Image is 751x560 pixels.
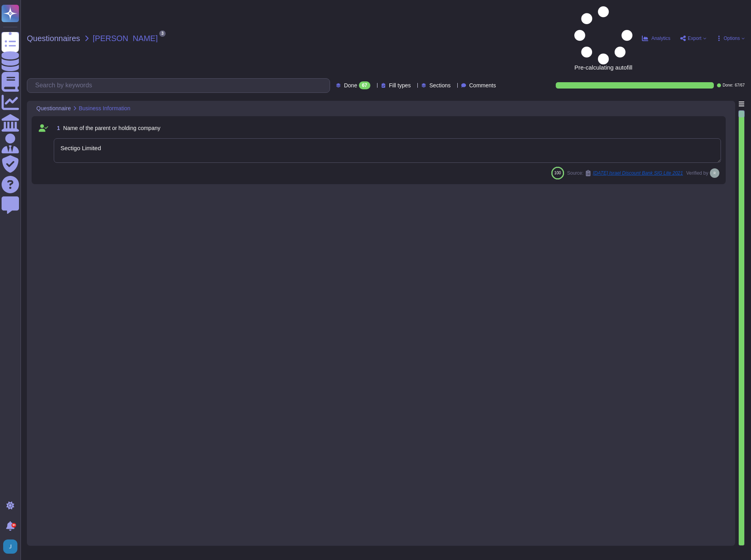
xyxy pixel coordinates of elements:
div: 9+ [11,523,16,528]
div: 67 [359,81,370,89]
span: 3 [159,30,166,37]
img: user [3,539,17,554]
span: Analytics [651,36,670,41]
span: Source: [567,170,683,176]
span: 1 [54,125,60,131]
span: Options [724,36,740,41]
span: Questionnaires [27,34,80,42]
span: Verified by [686,171,708,175]
span: Business Information [79,106,130,111]
span: [DATE] Israel Discount Bank SIG Lite 2021 [593,171,683,175]
img: user [710,168,719,178]
span: 100 [554,171,561,175]
button: user [2,538,23,555]
input: Search by keywords [31,79,330,92]
span: Done [344,83,357,88]
button: Analytics [642,35,670,41]
span: Pre-calculating autofill [574,6,632,70]
span: Name of the parent or holding company [63,125,160,131]
span: Sections [429,83,451,88]
span: Questionnaire [36,106,71,111]
textarea: Sectigo Limited [54,138,721,163]
span: Comments [469,83,496,88]
span: Export [688,36,702,41]
span: 67 / 67 [735,83,745,87]
span: Fill types [389,83,411,88]
span: Done: [723,83,733,87]
span: [PERSON_NAME] [93,34,158,42]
